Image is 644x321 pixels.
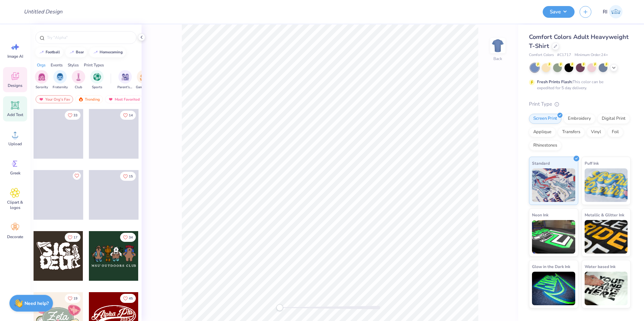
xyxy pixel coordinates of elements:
div: Accessibility label [276,304,283,311]
div: filter for Game Day [136,70,151,90]
img: trend_line.gif [39,50,44,54]
span: Clipart & logos [4,200,26,210]
input: Try "Alpha" [46,34,132,41]
span: 19 [73,297,77,300]
span: 15 [129,175,133,178]
span: Minimum Order: 24 + [575,52,608,58]
button: filter button [53,70,68,90]
span: RI [603,8,607,16]
img: trend_line.gif [69,50,74,54]
button: Like [73,172,81,180]
img: Renz Ian Igcasenza [609,5,623,18]
div: Orgs [37,62,46,68]
div: filter for Sorority [35,70,48,90]
img: Glow in the Dark Ink [532,272,575,305]
button: Save [543,6,575,18]
div: Vinyl [587,127,605,137]
img: Metallic & Glitter Ink [585,220,628,254]
span: Neon Ink [532,211,548,218]
img: trend_line.gif [93,50,98,54]
button: bear [65,47,87,57]
span: Sports [92,85,102,90]
div: Embroidery [563,114,595,124]
span: Designs [8,83,22,88]
button: Like [120,172,136,181]
div: bear [76,50,84,54]
div: Your Org's Fav [36,95,73,103]
span: Image AI [7,54,23,59]
button: filter button [136,70,151,90]
img: Puff Ink [585,168,628,202]
div: This color can be expedited for 5 day delivery. [537,79,620,91]
span: 14 [129,114,133,117]
div: Screen Print [529,114,561,124]
span: Parent's Weekend [117,85,133,90]
div: Foil [607,127,623,137]
span: Comfort Colors [529,52,554,58]
span: 33 [73,114,77,117]
span: Upload [8,141,22,147]
div: filter for Sports [90,70,104,90]
span: Glow in the Dark Ink [532,263,570,270]
img: Neon Ink [532,220,575,254]
div: football [46,50,60,54]
strong: Need help? [24,300,49,307]
img: trending.gif [78,97,84,102]
span: Metallic & Glitter Ink [585,211,624,218]
button: filter button [35,70,48,90]
span: Game Day [136,85,151,90]
span: # C1717 [557,52,571,58]
button: filter button [72,70,85,90]
img: most_fav.gif [39,97,44,102]
span: Add Text [7,112,23,117]
div: Rhinestones [529,141,561,151]
div: Trending [75,95,103,103]
img: Sports Image [93,73,101,81]
span: Sorority [36,85,48,90]
a: RI [600,5,626,18]
div: filter for Fraternity [53,70,68,90]
div: Back [493,56,502,62]
button: homecoming [89,47,126,57]
button: Like [120,233,136,242]
div: Styles [68,62,79,68]
span: 34 [129,236,133,239]
div: Print Types [84,62,104,68]
input: Untitled Design [18,5,68,18]
span: Fraternity [53,85,68,90]
img: Sorority Image [38,73,46,81]
button: Like [120,111,136,120]
img: Water based Ink [585,272,628,305]
div: filter for Parent's Weekend [117,70,133,90]
button: Like [65,111,80,120]
div: Print Type [529,100,631,108]
button: Like [65,233,80,242]
span: Puff Ink [585,160,599,167]
img: Parent's Weekend Image [121,73,129,81]
div: Applique [529,127,556,137]
button: Like [120,294,136,303]
button: football [35,47,63,57]
img: Back [491,39,504,52]
strong: Fresh Prints Flash: [537,79,573,85]
img: most_fav.gif [108,97,113,102]
span: Club [75,85,82,90]
span: Standard [532,160,550,167]
img: Game Day Image [140,73,148,81]
span: Greek [10,170,20,176]
span: 45 [129,297,133,300]
img: Fraternity Image [56,73,64,81]
div: Transfers [558,127,585,137]
button: filter button [117,70,133,90]
div: filter for Club [72,70,85,90]
button: Like [65,294,80,303]
img: Standard [532,168,575,202]
span: Decorate [7,234,23,239]
img: Club Image [75,73,82,81]
span: Water based Ink [585,263,615,270]
span: Comfort Colors Adult Heavyweight T-Shirt [529,33,629,50]
div: homecoming [100,50,123,54]
div: Digital Print [597,114,630,124]
span: 17 [73,236,77,239]
div: Events [51,62,63,68]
